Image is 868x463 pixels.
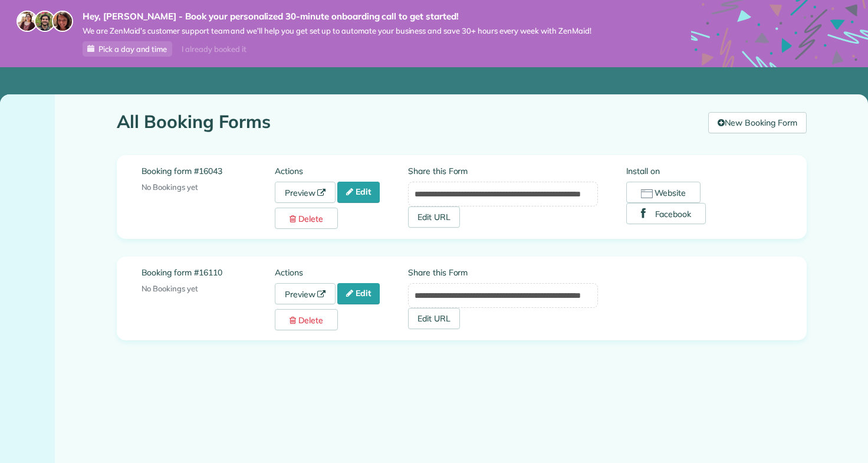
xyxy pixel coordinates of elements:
[275,165,408,177] label: Actions
[275,208,338,229] a: Delete
[275,283,336,304] a: Preview
[408,165,598,177] label: Share this Form
[98,44,167,54] span: Pick a day and time
[408,267,598,278] label: Share this Form
[52,11,73,32] img: michelle-19f622bdf1676172e81f8f8fba1fb50e276960ebfe0243fe18214015130c80e4.jpg
[337,182,380,203] a: Edit
[275,182,336,203] a: Preview
[626,165,782,177] label: Install on
[275,309,338,330] a: Delete
[142,267,275,278] label: Booking form #16110
[83,11,591,22] strong: Hey, [PERSON_NAME] - Book your personalized 30-minute onboarding call to get started!
[83,26,591,36] span: We are ZenMaid’s customer support team and we’ll help you get set up to automate your business an...
[337,283,380,304] a: Edit
[142,182,198,192] span: No Bookings yet
[408,206,460,228] a: Edit URL
[142,165,275,177] label: Booking form #16043
[275,267,408,278] label: Actions
[117,112,700,132] h1: All Booking Forms
[83,41,172,57] a: Pick a day and time
[408,308,460,329] a: Edit URL
[175,42,253,57] div: I already booked it
[142,284,198,293] span: No Bookings yet
[626,203,706,224] button: Facebook
[708,112,806,133] a: New Booking Form
[626,182,701,203] button: Website
[17,11,38,32] img: maria-72a9807cf96188c08ef61303f053569d2e2a8a1cde33d635c8a3ac13582a053d.jpg
[34,11,55,32] img: jorge-587dff0eeaa6aab1f244e6dc62b8924c3b6ad411094392a53c71c6c4a576187d.jpg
